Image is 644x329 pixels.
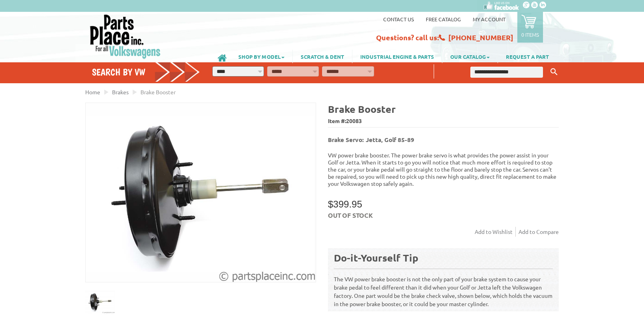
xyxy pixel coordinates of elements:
[328,116,559,127] span: Item #:
[334,268,553,308] p: The VW power brake booster is not the only part of your brake system to cause your brake pedal to...
[328,136,414,144] b: Brake Servo: Jetta, Golf 85-89
[426,16,461,22] a: Free Catalog
[230,50,292,63] a: SHOP BY MODEL
[475,227,516,237] a: Add to Wishlist
[473,16,505,22] a: My Account
[328,211,373,219] span: Out of stock
[86,103,316,282] img: Brake Booster"
[85,287,115,316] img: Brake Booster"
[352,50,442,63] a: INDUSTRIAL ENGINE & PARTS
[328,151,559,187] p: VW power brake booster. The power brake servo is what provides the power assist in your Golf or J...
[328,103,396,115] b: Brake Booster
[383,16,414,22] a: Contact us
[112,88,129,95] a: Brakes
[442,50,498,63] a: OUR CATALOG
[293,50,352,63] a: SCRATCH & DENT
[346,117,362,124] span: 20083
[89,14,161,59] img: Parts Place Inc!
[92,66,200,78] h4: Search by VW
[328,199,362,209] span: $399.95
[521,31,539,38] p: 0 items
[548,65,560,79] button: Keyword Search
[519,227,559,237] a: Add to Compare
[140,88,176,95] span: Brake Booster
[517,12,543,43] a: 0 items
[334,251,418,264] b: Do-it-Yourself Tip
[498,50,557,63] a: REQUEST A PART
[85,88,100,95] a: Home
